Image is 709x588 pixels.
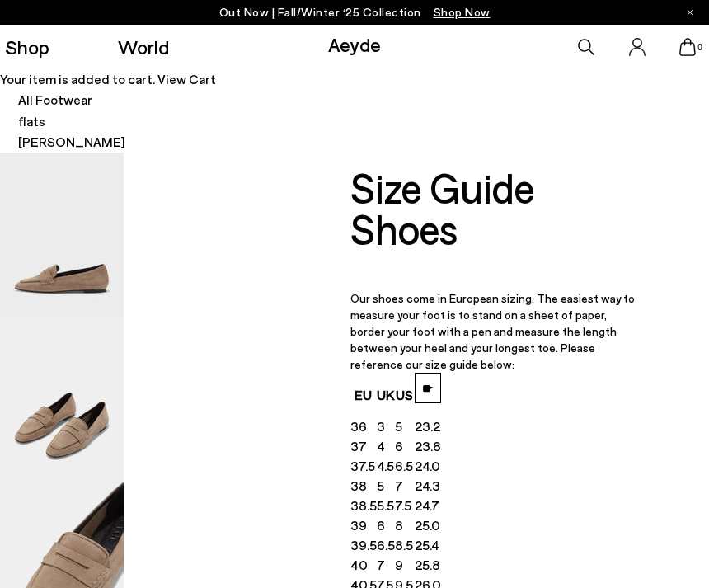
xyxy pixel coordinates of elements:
div: Shoes [350,208,642,249]
td: 25.4 [415,535,441,555]
td: 37.5 [350,456,377,476]
td: 8 [395,515,415,535]
th: UK [377,373,395,416]
td: 5 [395,416,415,436]
th: EU [350,373,377,416]
td: 25.0 [415,515,441,535]
a: World [118,37,169,57]
td: 24.3 [415,476,441,496]
td: 7 [377,555,395,575]
td: 39.5 [350,535,377,555]
th: US [395,373,415,416]
td: 6 [377,515,395,535]
td: 37 [350,436,377,456]
div: Size Guide [350,167,642,208]
p: Our shoes come in European sizing. The easiest way to measure your foot is to stand on a sheet of... [350,290,642,373]
td: 3 [377,416,395,436]
td: 36 [350,416,377,436]
span: Navigate to /collections/new-in [434,5,491,19]
td: 7 [395,476,415,496]
td: 38 [350,476,377,496]
a: 0 [679,38,696,56]
td: 25.8 [415,555,441,575]
td: 39 [350,515,377,535]
td: 7.5 [395,496,415,515]
td: 40 [350,555,377,575]
td: 6.5 [395,456,415,476]
td: 6.5 [377,535,395,555]
td: 5 [377,476,395,496]
td: 4.5 [377,456,395,476]
span: 0 [696,43,704,52]
td: 8.5 [395,535,415,555]
td: 23.8 [415,436,441,456]
span: [PERSON_NAME] [18,134,125,149]
a: Shop [5,37,49,57]
td: 4 [377,436,395,456]
a: All Footwear [18,92,92,107]
td: 9 [395,555,415,575]
p: Out Now | Fall/Winter ‘25 Collection [219,4,491,21]
a: flats [18,113,45,129]
td: 24.7 [415,496,441,515]
td: 24.0 [415,456,441,476]
td: 38.5 [350,496,377,515]
a: Aeyde [328,32,381,56]
td: 6 [395,436,415,456]
td: 5.5 [377,496,395,515]
a: View Cart [157,71,216,87]
td: 23.2 [415,416,441,436]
